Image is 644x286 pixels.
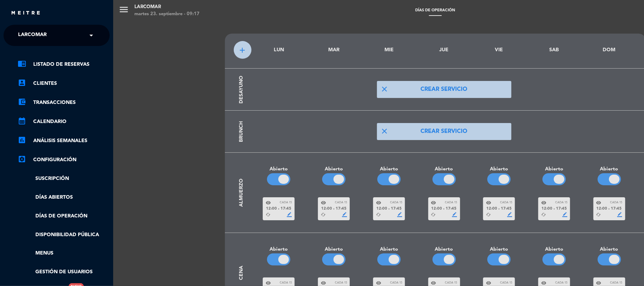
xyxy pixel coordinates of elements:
i: settings_applications [18,155,26,163]
a: assessmentANÁLISIS SEMANALES [18,136,110,145]
i: account_box [18,78,26,87]
i: account_balance_wallet [18,98,26,106]
span: Larcomar [18,28,47,43]
a: calendar_monthCalendario [18,117,110,126]
i: calendar_month [18,117,26,125]
a: Días abiertos [18,193,110,202]
a: chrome_reader_modeListado de Reservas [18,60,110,69]
a: Días de Operación [18,212,110,220]
a: account_balance_walletTransacciones [18,98,110,107]
i: assessment [18,136,26,144]
a: Disponibilidad pública [18,231,110,239]
a: Menus [18,249,110,257]
img: MEITRE [11,11,41,16]
a: Gestión de usuarios [18,268,110,276]
a: Configuración [18,156,110,164]
i: chrome_reader_mode [18,59,26,68]
a: account_boxClientes [18,79,110,88]
a: Suscripción [18,175,110,183]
